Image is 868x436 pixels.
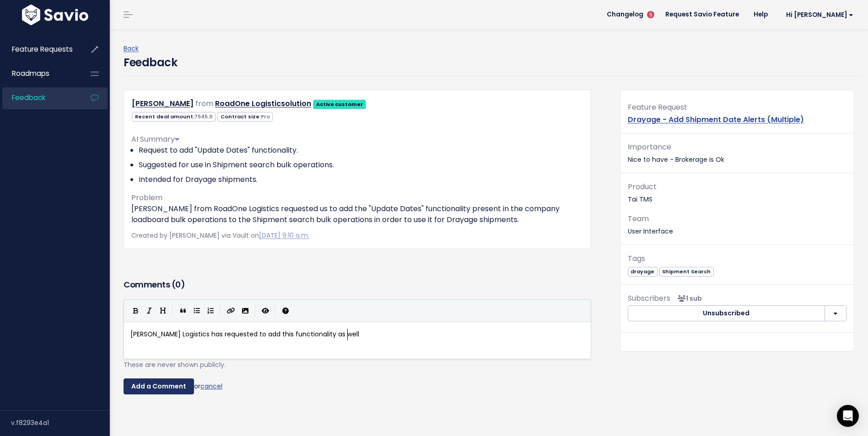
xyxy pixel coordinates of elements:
[204,304,217,318] button: Numbered List
[786,11,853,18] span: Hi [PERSON_NAME]
[129,304,142,318] button: Bold
[259,304,272,318] button: Toggle Preview
[628,141,846,165] p: Nice to have - Brokerage is Ok
[12,69,49,78] span: Roadmaps
[131,192,162,203] span: Problem
[628,293,670,303] span: Subscribers
[124,44,139,53] a: Back
[628,305,825,322] button: Unsubscribed
[220,305,221,317] i: |
[238,304,252,318] button: Import an image
[674,294,702,303] span: <p><strong>Subscribers</strong><br><br> - Hector Gonzalez<br> </p>
[130,330,359,339] span: [PERSON_NAME] Logistics has requested to add this functionality as well
[628,181,846,205] p: Tai TMS
[200,381,222,390] a: cancel
[11,411,110,435] div: v.f8293e4a1
[316,101,363,108] strong: Active customer
[131,231,309,240] span: Created by [PERSON_NAME] via Vault on
[139,174,583,185] li: Intended for Drayage shipments.
[20,5,91,25] img: logo-white.9d6f32f41409.svg
[628,266,658,276] a: drayage
[124,378,591,395] div: or
[139,145,583,156] li: Request to add "Update Dates" functionality.
[124,360,226,369] span: These are never shown publicly.
[176,304,190,318] button: Quote
[647,11,654,18] span: 5
[195,98,213,109] span: from
[746,8,775,21] a: Help
[2,63,76,84] a: Roadmaps
[224,304,238,318] button: Create Link
[132,112,216,122] span: Recent deal amount:
[837,405,859,427] div: Open Intercom Messenger
[131,134,179,144] span: AI Summary
[628,181,657,192] span: Product
[2,39,76,60] a: Feature Requests
[275,305,276,317] i: |
[775,8,861,22] a: Hi [PERSON_NAME]
[628,213,649,224] span: Team
[2,87,76,108] a: Feedback
[259,231,309,240] a: [DATE] 9:10 a.m.
[217,112,273,122] span: Contract size:
[12,44,73,54] span: Feature Requests
[175,279,181,290] span: 0
[279,304,292,318] button: Markdown Guide
[628,213,846,237] p: User Interface
[190,304,204,318] button: Generic List
[156,304,170,318] button: Heading
[628,267,658,276] span: drayage
[124,54,177,71] h4: Feedback
[215,98,311,109] a: RoadOne Logisticsolution
[659,267,714,276] span: Shipment Search
[628,114,804,125] a: Drayage - Add Shipment Date Alerts (Multiple)
[628,142,671,152] span: Importance
[131,203,583,225] p: [PERSON_NAME] from RoadOne Logistics requested us to add the "Update Dates" functionality present...
[607,11,643,18] span: Changelog
[124,378,194,395] input: Add a Comment
[261,113,270,120] span: Pro
[132,98,194,109] a: [PERSON_NAME]
[12,93,45,102] span: Feedback
[139,160,583,170] li: Suggested for use in Shipment search bulk operations.
[628,253,645,264] span: Tags
[658,8,746,21] a: Request Savio Feature
[194,113,213,120] span: 7545.0
[628,102,687,112] span: Feature Request
[142,304,156,318] button: Italic
[173,305,173,317] i: |
[124,278,591,291] h3: Comments ( )
[255,305,256,317] i: |
[659,266,714,276] a: Shipment Search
